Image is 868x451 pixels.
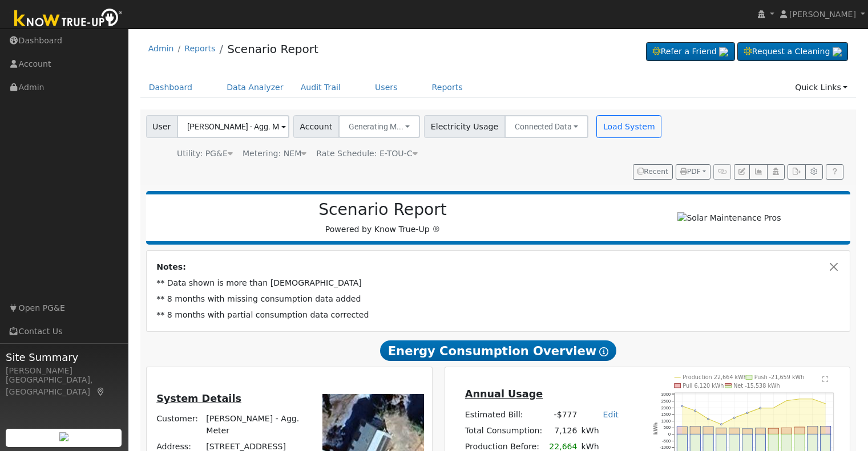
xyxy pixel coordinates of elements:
[140,77,201,98] a: Dashboard
[676,164,710,180] button: PDF
[716,428,726,434] rect: onclick=""
[788,164,805,180] button: Export Interval Data
[734,164,750,180] button: Edit User
[690,426,700,434] rect: onclick=""
[781,428,792,434] rect: onclick=""
[59,432,68,441] img: retrieve
[734,417,736,419] circle: onclick=""
[184,44,215,53] a: Reports
[794,427,805,434] rect: onclick=""
[366,77,406,98] a: Users
[799,399,801,400] circle: onclick=""
[661,392,671,397] text: 3000
[6,365,122,377] div: [PERSON_NAME]
[683,383,724,389] text: Pull 6,120 kWh
[177,148,233,160] div: Utility: PG&E
[596,115,661,138] button: Load System
[424,115,504,138] span: Electricity Usage
[423,77,471,98] a: Reports
[96,387,106,396] a: Map
[463,407,544,422] td: Estimated Bill:
[746,412,748,414] circle: onclick=""
[155,307,842,323] td: ** 8 months with partial consumption data corrected
[155,275,842,291] td: ** Data shown is more than [DEMOGRAPHIC_DATA]
[146,115,177,138] span: User
[681,405,683,407] circle: onclick=""
[789,10,856,19] span: [PERSON_NAME]
[579,422,632,438] td: kWh
[708,419,709,420] circle: onclick=""
[737,42,848,62] a: Request a Cleaning
[544,422,579,438] td: 7,126
[9,6,128,32] img: Know True-Up
[243,148,306,160] div: Metering: NEM
[749,164,767,180] button: Multi-Series Graph
[719,47,728,56] img: retrieve
[6,350,122,365] span: Site Summary
[155,411,204,439] td: Customer:
[316,149,417,158] span: Alias: ETOUC
[660,445,671,450] text: -1000
[338,115,421,138] button: Generating M...
[155,291,842,307] td: ** 8 months with missing consumption data added
[703,426,713,434] rect: onclick=""
[148,44,174,53] a: Admin
[825,403,826,405] circle: onclick=""
[826,164,843,180] a: Help Link
[349,122,403,131] span: Generating M...
[663,438,671,444] text: -500
[465,388,543,400] u: Annual Usage
[661,412,671,417] text: 1500
[661,419,671,424] text: 1000
[463,422,544,438] td: Total Consumption:
[754,375,805,381] text: Push -21,659 kWh
[504,115,589,138] button: Connected Data
[767,164,785,180] button: Login As
[683,375,748,381] text: Production 22,664 kWh
[786,77,856,98] a: Quick Links
[760,407,761,409] circle: onclick=""
[742,429,753,434] rect: onclick=""
[768,428,778,434] rect: onclick=""
[822,376,829,383] text: 
[668,432,671,437] text: 0
[695,410,696,412] circle: onclick=""
[599,347,608,356] i: Show Help
[812,399,814,400] circle: onclick=""
[653,422,659,435] text: kWh
[786,400,788,402] circle: onclick=""
[6,374,122,398] div: [GEOGRAPHIC_DATA], [GEOGRAPHIC_DATA]
[292,77,349,98] a: Audit Trail
[603,410,619,419] a: Edit
[756,428,766,434] rect: onclick=""
[227,42,318,56] a: Scenario Report
[833,47,842,56] img: retrieve
[158,200,608,220] h2: Scenario Report
[633,164,673,180] button: Recent
[204,411,306,439] td: [PERSON_NAME] - Agg. Meter
[218,77,292,98] a: Data Analyzer
[544,407,579,422] td: -$777
[828,261,840,273] button: Close
[805,164,823,180] button: Settings
[156,393,241,404] u: System Details
[808,426,818,434] rect: onclick=""
[661,405,671,411] text: 2000
[821,426,831,434] rect: onclick=""
[177,115,289,138] input: Select a User
[721,424,722,425] circle: onclick=""
[661,399,671,404] text: 2500
[677,426,687,434] rect: onclick=""
[293,115,339,138] span: Account
[680,168,701,176] span: PDF
[156,262,186,271] strong: Notes:
[733,383,780,389] text: Net -15,538 kWh
[664,425,671,430] text: 500
[677,212,781,224] img: Solar Maintenance Pros
[729,428,740,434] rect: onclick=""
[646,42,735,62] a: Refer a Friend
[380,340,616,361] span: Energy Consumption Overview
[152,200,614,235] div: Powered by Know True-Up ®
[773,407,774,409] circle: onclick=""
